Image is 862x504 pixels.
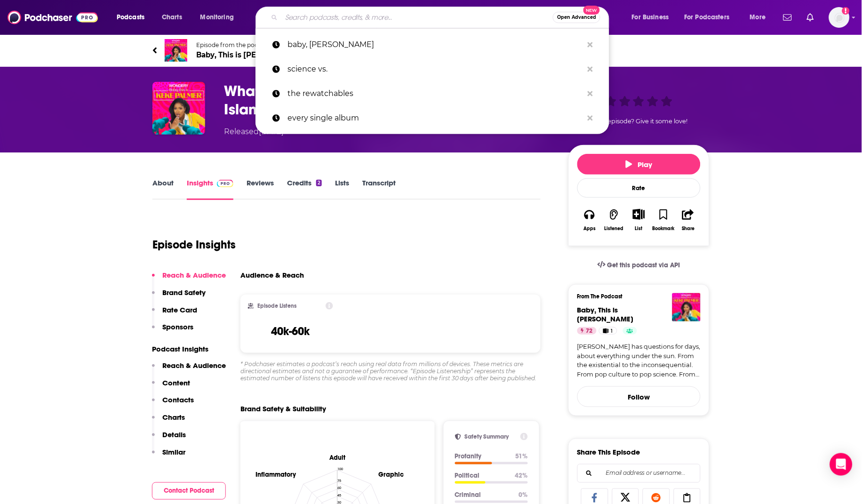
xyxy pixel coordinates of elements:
[830,453,853,476] div: Open Intercom Messenger
[553,12,600,23] button: Open AdvancedNew
[152,271,226,288] button: Reach & Audience
[676,203,701,237] button: Share
[627,203,651,237] div: Show More ButtonList
[803,9,818,25] a: Show notifications dropdown
[653,226,675,232] div: Bookmark
[607,261,680,269] span: Get this podcast via API
[586,327,593,336] span: 72
[194,10,246,25] button: open menu
[577,293,693,300] h3: From The Podcast
[271,324,310,338] h3: 40k-60k
[152,378,190,396] button: Content
[829,7,850,28] img: User Profile
[316,180,322,186] div: 2
[465,433,517,440] h2: Safety Summary
[626,160,653,169] span: Play
[515,472,528,480] p: 42 %
[335,178,349,200] a: Lists
[585,464,693,482] input: Email address or username...
[455,491,511,499] p: Criminal
[577,178,701,198] div: Rate
[625,10,681,25] button: open menu
[557,15,596,20] span: Open Advanced
[287,81,583,106] p: the rewatchables
[780,9,796,25] a: Show notifications dropdown
[152,430,186,448] button: Details
[362,178,396,200] a: Transcript
[240,360,541,382] div: * Podchaser estimates a podcast’s reach using real data from millions of devices. These metrics a...
[162,395,194,404] p: Contacts
[152,238,236,252] h1: Episode Insights
[162,430,186,439] p: Details
[110,10,157,25] button: open menu
[152,395,194,413] button: Contacts
[590,118,688,125] span: Good episode? Give it some love!
[8,8,98,26] img: Podchaser - Follow, Share and Rate Podcasts
[337,467,343,471] tspan: 100
[583,226,596,232] div: Apps
[599,327,617,335] a: 1
[224,126,284,137] div: Released [DATE]
[629,209,648,219] button: Show More Button
[255,81,609,106] a: the rewatchables
[255,32,609,57] a: baby, [PERSON_NAME]
[577,305,634,323] span: Baby, This is [PERSON_NAME]
[287,32,583,57] p: baby, Keke Palmer
[743,10,778,25] button: open menu
[577,154,701,175] button: Play
[152,482,226,500] button: Contact Podcast
[577,448,640,456] h3: Share This Episode
[519,491,528,499] p: 0 %
[577,386,701,407] button: Follow
[287,178,322,200] a: Credits2
[605,226,624,232] div: Listened
[162,271,226,280] p: Reach & Audience
[162,448,185,456] p: Similar
[224,82,553,119] h3: What REALLY Happens In the Villa? with Love Island’s JaNa Craig
[162,413,185,422] p: Charts
[829,7,850,28] button: Show profile menu
[247,178,274,200] a: Reviews
[152,361,226,378] button: Reach & Audience
[152,305,197,323] button: Rate Card
[651,203,676,237] button: Bookmark
[590,254,688,277] a: Get this podcast via API
[577,203,602,237] button: Apps
[577,327,597,335] a: 72
[577,305,634,323] a: Baby, This is Keke Palmer
[162,322,193,331] p: Sponsors
[152,178,174,200] a: About
[162,305,197,314] p: Rate Card
[678,10,743,25] button: open menu
[240,271,304,280] h3: Audience & Reach
[672,293,701,321] a: Baby, This is Keke Palmer
[577,342,701,379] a: [PERSON_NAME] has questions for days, about everything under the sun. From the existential to the...
[281,10,553,25] input: Search podcasts, credits, & more...
[611,327,613,336] span: 1
[152,39,710,62] a: Baby, This is Keke PalmerEpisode from the podcastBaby, This is [PERSON_NAME]72
[152,82,205,135] img: What REALLY Happens In the Villa? with Love Island’s JaNa Craig
[337,479,341,483] tspan: 75
[635,225,643,232] div: List
[378,471,404,479] text: Graphic
[165,39,187,62] img: Baby, This is Keke Palmer
[162,378,190,387] p: Content
[750,11,766,24] span: More
[162,11,182,24] span: Charts
[329,454,346,462] text: Adult
[602,203,626,237] button: Listened
[187,178,233,200] a: InsightsPodchaser Pro
[152,288,206,305] button: Brand Safety
[632,11,669,24] span: For Business
[685,11,730,24] span: For Podcasters
[842,7,850,15] svg: Add a profile image
[156,10,188,25] a: Charts
[200,11,234,24] span: Monitoring
[256,471,297,479] text: Inflammatory
[257,303,296,309] h2: Episode Listens
[162,288,206,297] p: Brand Safety
[287,106,583,130] p: every single album
[196,41,327,48] span: Episode from the podcast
